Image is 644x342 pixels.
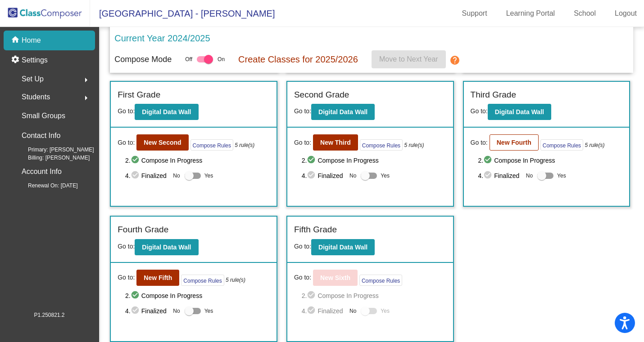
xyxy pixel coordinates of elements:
mat-icon: check_circle [307,290,317,301]
span: 4. Finalized [302,170,345,181]
mat-icon: check_circle [131,155,141,166]
mat-icon: check_circle [307,155,317,166]
mat-icon: help [449,55,460,66]
span: Go to: [294,273,311,282]
span: 2. Compose In Progress [302,290,446,301]
a: Logout [608,6,644,21]
p: Contact Info [22,129,60,142]
span: [GEOGRAPHIC_DATA] - [PERSON_NAME] [90,6,275,21]
span: 4. Finalized [125,306,168,316]
span: Go to: [118,138,135,147]
mat-icon: check_circle [307,306,317,316]
mat-icon: check_circle [307,170,317,181]
mat-icon: arrow_right [81,75,91,85]
span: Renewal On: [DATE] [14,182,77,190]
span: Go to: [471,107,488,115]
button: Move to Next Year [372,50,446,68]
span: 4. Finalized [478,170,521,181]
span: Go to: [118,107,135,115]
i: 5 rule(s) [404,141,424,149]
i: 5 rule(s) [585,141,604,149]
span: Yes [381,170,390,181]
button: New Fourth [490,134,539,151]
p: Small Groups [22,110,65,122]
b: Digital Data Wall [495,108,544,115]
b: New Fourth [497,139,531,146]
span: 4. Finalized [125,170,168,181]
label: Third Grade [471,89,516,102]
a: School [567,6,603,21]
p: Home [22,35,41,46]
p: Current Year 2024/2025 [114,31,210,45]
button: Digital Data Wall [135,239,198,255]
span: Go to: [118,273,135,282]
label: Fifth Grade [294,223,337,236]
span: Set Up [22,73,44,85]
button: Digital Data Wall [311,104,375,120]
span: 2. Compose In Progress [125,155,270,166]
span: Go to: [471,138,488,147]
b: Digital Data Wall [318,244,367,251]
span: 2. Compose In Progress [478,155,622,166]
mat-icon: check_circle [131,306,141,316]
button: New Fifth [136,270,179,286]
label: Second Grade [294,89,349,102]
span: Move to Next Year [379,55,438,63]
span: On [218,55,225,63]
mat-icon: home [11,35,22,46]
mat-icon: check_circle [483,155,494,166]
span: Yes [381,306,390,316]
i: 5 rule(s) [226,276,245,284]
b: New Sixth [320,274,350,281]
b: Digital Data Wall [142,108,191,115]
button: Digital Data Wall [311,239,375,255]
b: New Third [320,139,351,146]
mat-icon: check_circle [483,170,494,181]
mat-icon: check_circle [131,170,141,181]
span: Billing: [PERSON_NAME] [14,154,90,162]
span: Yes [557,170,566,181]
button: Compose Rules [540,139,583,151]
p: Account Info [22,165,62,178]
span: Go to: [294,107,311,115]
button: New Third [313,134,358,151]
button: New Sixth [313,270,358,286]
p: Settings [22,55,48,66]
mat-icon: check_circle [131,290,141,301]
button: New Second [136,134,188,151]
button: Compose Rules [360,139,403,151]
p: Compose Mode [114,53,172,66]
button: Compose Rules [181,275,224,286]
mat-icon: settings [11,55,22,66]
span: 2. Compose In Progress [125,290,270,301]
a: Learning Portal [499,6,562,21]
span: Go to: [118,243,135,250]
a: Support [455,6,494,21]
button: Digital Data Wall [488,104,551,120]
span: Go to: [294,243,311,250]
label: First Grade [118,89,160,102]
span: Go to: [294,138,311,147]
p: Create Classes for 2025/2026 [238,53,358,66]
b: New Second [144,139,181,146]
span: Primary: [PERSON_NAME] [14,146,94,154]
span: Yes [204,306,213,316]
button: Compose Rules [359,275,402,286]
span: No [349,307,356,315]
b: Digital Data Wall [142,244,191,251]
span: Yes [204,170,213,181]
label: Fourth Grade [118,223,168,236]
mat-icon: arrow_right [81,93,91,103]
span: No [173,307,180,315]
span: No [349,172,356,180]
span: No [526,172,533,180]
span: 2. Compose In Progress [302,155,446,166]
span: Off [185,55,192,63]
span: Students [22,91,50,103]
b: New Fifth [144,274,172,281]
button: Compose Rules [190,139,233,151]
span: 4. Finalized [302,306,345,316]
button: Digital Data Wall [135,104,198,120]
b: Digital Data Wall [318,108,367,115]
i: 5 rule(s) [235,141,254,149]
